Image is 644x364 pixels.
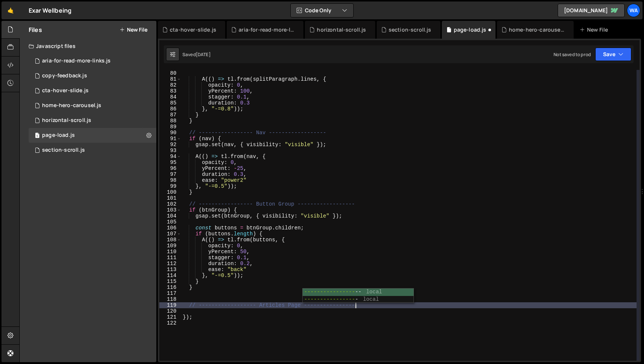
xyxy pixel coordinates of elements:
h2: Files [29,26,42,34]
div: 99 [159,183,181,189]
div: [DATE] [196,51,211,58]
div: 101 [159,195,181,201]
div: aria-for-read-more-links.js [42,58,111,64]
div: 84 [159,94,181,100]
div: page-load.js [454,26,487,33]
div: 110 [159,249,181,255]
div: 95 [159,160,181,165]
div: 91 [159,136,181,142]
div: 81 [159,76,181,82]
div: section-scroll.js [389,26,431,33]
div: 119 [159,302,181,308]
div: 93 [159,148,181,154]
div: 83 [159,88,181,94]
div: home-hero-carousel.js [42,102,101,109]
div: 103 [159,207,181,213]
div: 107 [159,231,181,237]
div: 106 [159,225,181,231]
div: 16122/43314.js [29,68,156,83]
div: 104 [159,213,181,219]
div: 16122/43585.js [29,98,156,113]
div: 102 [159,201,181,207]
div: section-scroll.js [42,147,85,154]
div: 109 [159,243,181,249]
div: 86 [159,106,181,112]
div: 117 [159,290,181,296]
button: Save [595,48,631,61]
div: 88 [159,118,181,124]
div: 111 [159,255,181,261]
div: page-load.js [42,132,75,139]
a: [DOMAIN_NAME] [558,4,625,17]
div: 80 [159,70,181,76]
div: 82 [159,82,181,88]
div: New File [580,26,611,33]
div: Saved [182,51,211,58]
div: aria-for-read-more-links.js [239,26,294,33]
div: copy-feedback.js [42,73,87,79]
span: 1 [35,133,39,139]
div: 85 [159,100,181,106]
div: 96 [159,165,181,171]
div: Not saved to prod [554,51,591,58]
button: Code Only [291,4,353,17]
a: 🤙 [1,1,20,19]
div: 16122/45954.js [29,143,156,158]
div: Exar Wellbeing [29,6,71,15]
div: 87 [159,112,181,118]
div: 113 [159,267,181,273]
button: New File [119,27,147,33]
div: home-hero-carousel.js [509,26,565,33]
div: 112 [159,261,181,267]
div: cta-hover-slide.js [42,87,89,94]
div: 120 [159,308,181,314]
div: 114 [159,273,181,278]
div: 115 [159,278,181,284]
div: horizontal-scroll.js [317,26,366,33]
div: cta-hover-slide.js [170,26,216,33]
div: 121 [159,314,181,320]
div: 100 [159,189,181,195]
div: 16122/45071.js [29,113,156,128]
a: wa [627,4,640,17]
div: 94 [159,154,181,160]
div: 90 [159,130,181,136]
div: 16122/44019.js [29,83,156,98]
div: 97 [159,171,181,177]
div: horizontal-scroll.js [42,117,91,124]
div: 116 [159,284,181,290]
div: 108 [159,237,181,243]
div: 16122/46370.js [29,54,156,68]
div: 92 [159,142,181,148]
div: Javascript files [20,39,156,54]
div: 122 [159,320,181,326]
div: 105 [159,219,181,225]
div: 89 [159,124,181,130]
div: 118 [159,296,181,302]
div: 16122/44105.js [29,128,156,143]
div: 98 [159,177,181,183]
